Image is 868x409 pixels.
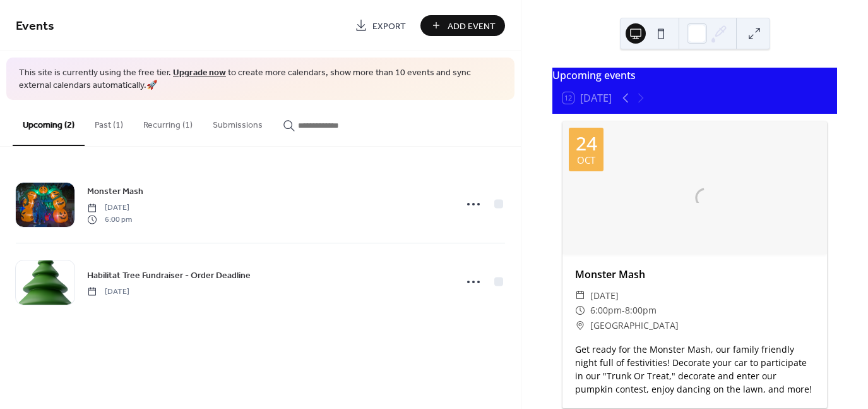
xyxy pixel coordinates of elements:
[13,100,85,146] button: Upcoming (2)
[133,100,203,145] button: Recurring (1)
[345,15,415,36] a: Export
[577,156,595,165] div: Oct
[590,303,622,318] span: 6:00pm
[203,100,273,145] button: Submissions
[87,268,251,283] a: Habilitat Tree Fundraiser - Order Deadline
[575,318,585,333] div: ​
[552,68,837,83] div: Upcoming events
[87,184,143,198] a: Monster Mash
[420,15,505,36] button: Add Event
[19,67,502,92] span: This site is currently using the free tier. to create more calendars, show more than 10 events an...
[85,100,133,145] button: Past (1)
[590,288,619,303] span: [DATE]
[575,303,585,318] div: ​
[448,20,496,33] span: Add Event
[87,202,132,214] span: [DATE]
[625,303,657,318] span: 8:00pm
[87,214,132,225] span: 6:00 pm
[87,185,143,198] span: Monster Mash
[16,14,54,39] span: Events
[575,288,585,303] div: ​
[622,303,625,318] span: -
[590,318,679,333] span: [GEOGRAPHIC_DATA]
[173,64,226,82] a: Upgrade now
[562,267,827,282] div: Monster Mash
[562,343,827,396] div: Get ready for the Monster Mash, our family friendly night full of festivities! Decorate your car ...
[87,269,251,282] span: Habilitat Tree Fundraiser - Order Deadline
[372,20,406,33] span: Export
[576,134,597,153] div: 24
[87,286,129,297] span: [DATE]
